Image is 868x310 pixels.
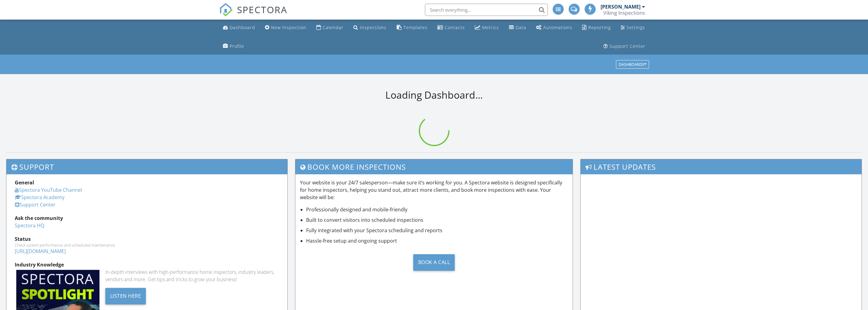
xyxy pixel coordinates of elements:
[360,25,387,30] div: Inspections
[601,4,640,10] div: [PERSON_NAME]
[618,22,648,33] a: Settings
[15,194,64,201] a: Spectora Academy
[15,187,82,193] a: Spectora YouTube Channel
[445,25,465,30] div: Contacts
[15,222,44,229] a: Spectora HQ
[580,22,613,33] a: Reporting
[300,249,568,275] a: Book a Call
[263,22,309,33] a: New Inspection
[616,60,649,69] button: Dashboards
[351,22,389,33] a: Inspections
[15,179,34,186] strong: General
[230,43,244,49] div: Profile
[609,43,645,49] div: Support Center
[403,25,427,30] div: Templates
[15,261,279,268] div: Industry Knowledge
[588,25,611,30] div: Reporting
[271,25,306,30] div: New Inspection
[105,288,146,304] div: Listen Here
[627,25,645,30] div: Settings
[543,25,572,30] div: Automations
[394,22,430,33] a: Templates
[230,25,255,30] div: Dashboard
[15,214,279,222] div: Ask the community
[425,4,548,16] input: Search everything...
[534,22,575,33] a: Automations (Advanced)
[413,254,455,271] div: Book a Call
[219,8,287,21] a: SPECTORA
[220,41,247,52] a: Company Profile
[105,268,279,283] div: In-depth interviews with high-performance home inspectors, industry leaders, vendors and more. Ge...
[603,10,645,16] div: Viking Inspections
[15,248,66,255] a: [URL][DOMAIN_NAME]
[601,41,648,52] a: Support Center
[306,237,568,244] li: Hassle-free setup and ongoing support
[581,159,862,174] h3: Latest Updates
[306,206,568,213] li: Professionally designed and mobile-friendly
[306,227,568,234] li: Fully integrated with your Spectora scheduling and reports
[15,201,56,208] a: Support Center
[237,3,287,16] span: SPECTORA
[220,22,258,33] a: Dashboard
[516,25,526,30] div: Data
[306,216,568,224] li: Built to convert visitors into scheduled inspections
[507,22,529,33] a: Data
[323,25,344,30] div: Calendar
[300,179,568,201] p: Your website is your 24/7 salesperson—make sure it’s working for you. A Spectora website is desig...
[219,3,233,17] img: The Best Home Inspection Software - Spectora
[6,159,287,174] h3: Support
[15,243,279,248] div: Check system performance and scheduled maintenance.
[472,22,501,33] a: Metrics
[314,22,346,33] a: Calendar
[105,292,146,299] a: Listen Here
[295,159,573,174] h3: Book More Inspections
[619,62,646,67] div: Dashboards
[482,25,499,30] div: Metrics
[435,22,467,33] a: Contacts
[15,235,279,243] div: Status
